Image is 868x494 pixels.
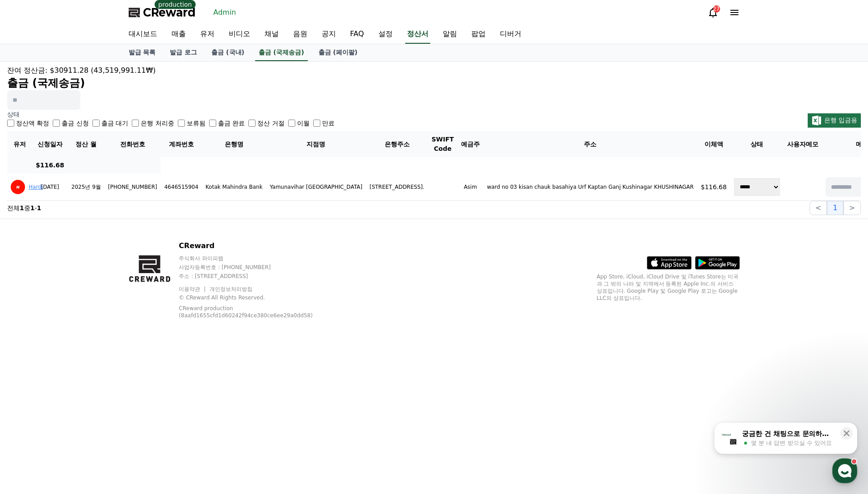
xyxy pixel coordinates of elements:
strong: 1 [37,204,42,212]
p: 주소 : [STREET_ADDRESS] [179,273,335,280]
button: < [809,201,827,215]
th: 계좌번호 [161,131,202,157]
p: CReward production (8aafd1655cfd1d60242f94ce380ce6ee29a0dd58) [179,305,322,319]
th: 은행명 [202,131,266,157]
p: 전체 중 - [7,203,41,212]
th: 주소 [483,131,697,157]
a: 이용약관 [179,286,207,292]
span: 설정 [138,296,149,303]
th: 이체액 [697,131,730,157]
a: FAQ [343,25,371,44]
td: Asim [457,174,483,201]
p: 상태 [7,110,335,119]
th: 사용자메모 [784,131,822,157]
td: Yamunavihar [GEOGRAPHIC_DATA] [266,174,366,201]
a: 27 [708,7,718,18]
a: Hardi [29,184,43,190]
th: 신청일자 [32,131,68,157]
span: 홈 [28,296,34,303]
a: 대화 [59,283,115,305]
p: $116.68 [36,161,64,170]
td: [STREET_ADDRESS]. [366,174,428,201]
a: 정산서 [405,25,430,44]
a: CReward [129,5,196,20]
button: > [843,201,861,215]
th: 정산 월 [68,131,105,157]
a: 발급 로그 [163,44,204,61]
a: 디버거 [493,25,528,44]
a: 출금 (국제송금) [255,44,308,61]
p: CReward [179,241,335,251]
a: 설정 [371,25,400,44]
a: 채널 [257,25,286,44]
a: 음원 [286,25,314,44]
label: 은행 처리중 [141,119,174,128]
strong: 1 [20,204,24,212]
td: Kotak Mahindra Bank [202,174,266,201]
th: 상태 [730,131,784,157]
p: $116.68 [701,183,727,191]
strong: 1 [30,204,35,212]
label: 출금 대기 [101,119,128,128]
td: ward no 03 kisan chauk basahiya Urf Kaptan Ganj Kushinagar KHUSHINAGAR [483,174,697,201]
a: 대시보드 [122,25,164,44]
a: 유저 [193,25,222,44]
button: 1 [827,201,843,215]
label: 이월 [297,119,310,128]
p: 주식회사 와이피랩 [179,255,335,262]
a: 출금 (페이팔) [311,44,365,61]
td: [PHONE_NUMBER] [105,174,161,201]
button: 은행 입금용 [808,113,861,128]
h2: 출금 (국제송금) [7,76,861,90]
td: [DATE] [32,174,68,201]
a: Admin [210,5,240,20]
th: 예금주 [457,131,483,157]
div: 27 [713,5,720,12]
a: 비디오 [222,25,257,44]
span: 대화 [82,297,92,304]
p: 사업자등록번호 : [PHONE_NUMBER] [179,264,335,271]
th: 지점명 [266,131,366,157]
p: © CReward All Rights Reserved. [179,294,335,301]
label: 출금 신청 [62,119,88,128]
th: 은행주소 [366,131,428,157]
span: $30911.28 (43,519,991.11₩) [50,66,156,75]
span: 잔여 정산금: [7,66,47,75]
a: 개인정보처리방침 [210,286,252,292]
td: 4646515904 [161,174,202,201]
p: App Store, iCloud, iCloud Drive 및 iTunes Store는 미국과 그 밖의 나라 및 지역에서 등록된 Apple Inc.의 서비스 상표입니다. Goo... [597,273,740,302]
a: 설정 [115,283,172,305]
a: 팝업 [464,25,493,44]
a: 매출 [164,25,193,44]
a: 출금 (국내) [204,44,252,61]
span: CReward [143,5,196,20]
th: SWIFT Code [428,131,457,157]
label: 정산 거절 [257,119,284,128]
label: 보류됨 [187,119,205,128]
img: ACg8ocK6o0fCofFZMXaD0tWOdyBbmJ3D8oleYyj4Nkd9g64qlagD_Ss=s96-c [11,180,25,194]
span: 은행 입금용 [824,116,857,124]
a: 공지 [314,25,343,44]
label: 출금 완료 [218,119,245,128]
a: 알림 [436,25,464,44]
label: 정산액 확정 [16,119,49,128]
th: 유저 [7,131,32,157]
a: 발급 목록 [122,44,163,61]
a: 홈 [3,283,59,305]
td: 2025년 9월 [68,174,105,201]
th: 전화번호 [105,131,161,157]
label: 만료 [322,119,335,128]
